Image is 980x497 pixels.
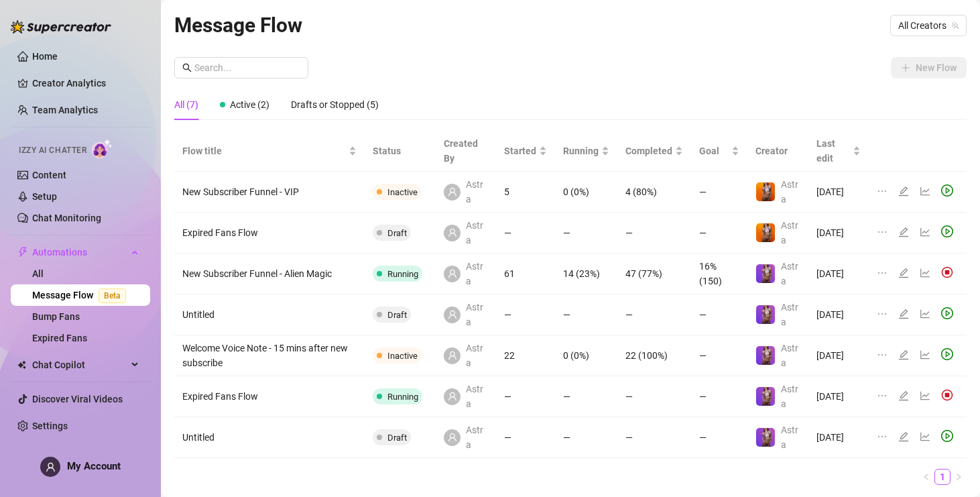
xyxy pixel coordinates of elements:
span: line-chart [920,390,930,401]
td: 4 (80%) [617,172,691,213]
span: Chat Copilot [32,354,127,376]
a: Bump Fans [32,311,80,322]
img: logo-BBDzfeDw.svg [11,20,111,34]
span: Goal [699,144,729,158]
span: Last edit [816,136,850,166]
span: ellipsis [877,268,887,278]
span: Astra [466,259,488,288]
td: — [691,376,747,417]
span: Inactive [387,187,418,197]
li: Previous Page [918,469,934,485]
span: Astra [466,341,488,370]
img: Astra [756,428,775,447]
th: Flow title [174,131,365,172]
a: Expired Fans [32,333,87,343]
td: New Subscriber Funnel - Alien Magic [174,254,365,294]
button: left [918,469,934,485]
a: Setup [32,191,57,202]
td: Expired Fans Flow [174,376,365,417]
span: thunderbolt [17,247,28,258]
span: Draft [387,310,407,320]
a: All [32,268,44,279]
a: Content [32,170,66,180]
li: Next Page [951,469,967,485]
a: Chat Monitoring [32,213,101,223]
a: Settings [32,421,68,431]
span: user [448,269,457,278]
a: Discover Viral Videos [32,394,123,404]
td: — [555,376,617,417]
span: Flow title [182,144,346,158]
td: — [496,213,555,254]
span: Astra [781,384,798,409]
td: 5 [496,172,555,213]
span: play-circle [941,184,953,197]
span: Inactive [387,351,418,361]
span: line-chart [920,268,930,278]
td: — [496,417,555,458]
a: Team Analytics [32,105,98,115]
span: edit [898,186,909,197]
td: — [691,172,747,213]
span: Automations [32,241,127,263]
th: Last edit [808,131,869,172]
span: Astra [781,261,798,286]
img: Astra [756,305,775,324]
span: Draft [387,228,407,238]
th: Running [555,131,617,172]
span: user [448,310,457,319]
button: right [951,469,967,485]
span: user [46,462,56,472]
span: Running [387,269,418,279]
span: line-chart [920,227,930,237]
th: Status [365,131,436,172]
th: Goal [691,131,747,172]
th: Creator [747,131,808,172]
span: user [448,351,457,360]
td: — [617,213,691,254]
td: 16% (150) [691,254,747,294]
td: New Subscriber Funnel - VIP [174,172,365,213]
a: Creator Analytics [32,72,139,94]
span: line-chart [920,309,930,319]
td: Welcome Voice Note - 15 mins after new subscribe [174,335,365,376]
span: Astra [466,382,488,411]
td: 22 (100%) [617,335,691,376]
span: play-circle [941,225,953,237]
td: [DATE] [808,172,869,213]
span: user [448,228,457,237]
td: — [496,294,555,335]
a: 1 [935,470,950,484]
span: Draft [387,433,407,443]
span: user [448,187,457,197]
img: Astra [756,182,775,201]
span: Running [387,392,418,402]
td: 0 (0%) [555,172,617,213]
td: — [496,376,555,417]
span: Izzy AI Chatter [19,144,86,157]
td: — [691,335,747,376]
span: Astra [781,179,798,205]
th: Created By [436,131,496,172]
td: Untitled [174,417,365,458]
td: Expired Fans Flow [174,213,365,254]
span: play-circle [941,430,953,442]
img: svg%3e [941,266,953,278]
th: Started [496,131,555,172]
span: edit [898,431,909,442]
td: — [555,294,617,335]
span: line-chart [920,349,930,360]
span: Astra [466,423,488,452]
td: 14 (23%) [555,254,617,294]
td: 61 [496,254,555,294]
span: team [951,21,959,30]
td: 22 [496,335,555,376]
td: — [617,294,691,335]
span: edit [898,349,909,360]
span: ellipsis [877,349,887,360]
span: Astra [466,300,488,329]
a: Home [32,51,58,62]
span: ellipsis [877,431,887,442]
span: My Account [67,460,121,472]
td: [DATE] [808,294,869,335]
